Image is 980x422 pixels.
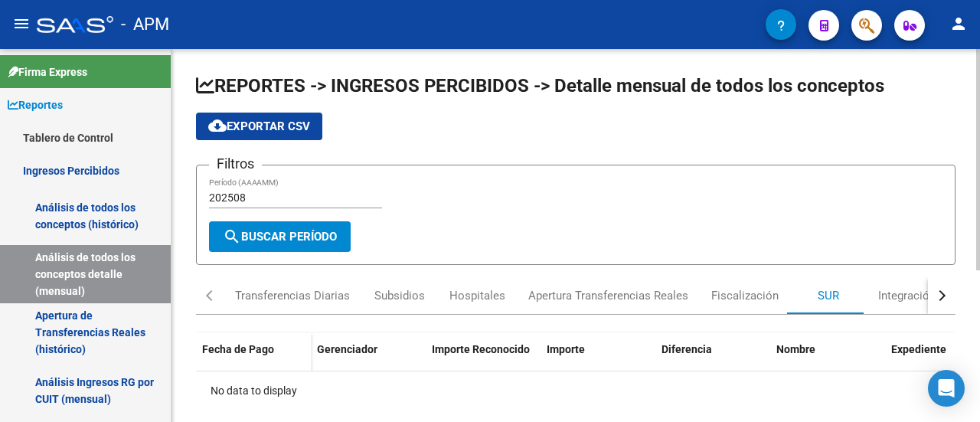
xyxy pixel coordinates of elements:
span: Reportes [8,97,63,113]
span: Expediente [891,343,946,355]
span: REPORTES -> INGRESOS PERCIBIDOS -> Detalle mensual de todos los conceptos [196,75,884,97]
span: Importe [547,343,585,355]
span: Importe Reconocido [432,343,530,355]
datatable-header-cell: Diferencia [655,333,770,397]
datatable-header-cell: Importe Reconocido [426,333,541,397]
datatable-header-cell: Nombre [770,333,885,397]
div: Apertura Transferencias Reales [528,287,688,304]
div: Fiscalización [711,287,779,304]
div: Subsidios [374,287,425,304]
mat-icon: person [949,15,968,33]
div: SUR [818,287,839,304]
div: Hospitales [449,287,505,304]
div: Open Intercom Messenger [928,370,965,407]
mat-icon: cloud_download [208,116,227,135]
span: Fecha de Pago [202,343,274,355]
mat-icon: menu [12,15,31,33]
span: Gerenciador [317,343,377,355]
div: No data to display [196,371,955,410]
span: Firma Express [8,64,87,80]
span: Nombre [776,343,815,355]
span: Exportar CSV [208,119,310,133]
mat-icon: search [223,227,241,246]
button: Exportar CSV [196,113,322,140]
button: Buscar Período [209,221,351,252]
span: - APM [121,8,169,41]
datatable-header-cell: Gerenciador [311,333,426,397]
div: Transferencias Diarias [235,287,350,304]
div: Integración [878,287,936,304]
span: Buscar Período [223,230,337,244]
datatable-header-cell: Fecha de Pago [196,333,311,397]
datatable-header-cell: Importe [541,333,655,397]
h3: Filtros [209,153,262,175]
span: Diferencia [661,343,712,355]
